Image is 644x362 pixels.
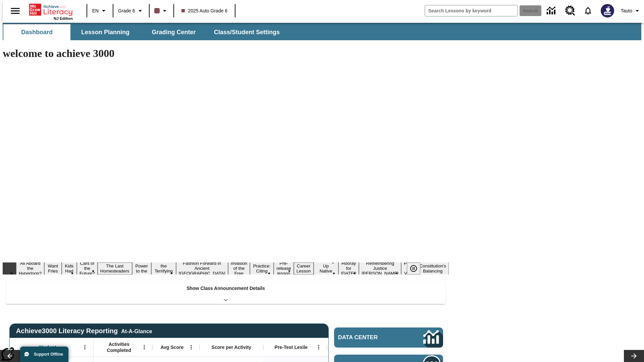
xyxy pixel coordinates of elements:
button: Slide 16 Point of View [401,260,417,277]
span: Student [39,344,56,350]
span: 2025 Auto Grade 6 [181,7,228,14]
button: Class color is dark brown. Change class color [152,5,171,17]
a: Resource Center, Will open in new tab [561,2,579,20]
button: Slide 4 Cars of the Future? [77,260,98,277]
button: Slide 17 The Constitution's Balancing Act [417,257,449,280]
button: Dashboard [3,24,70,40]
button: Slide 13 Cooking Up Native Traditions [314,257,338,280]
span: Support Offline [34,352,63,357]
button: Lesson carousel, Next [624,350,644,362]
button: Slide 9 The Invasion of the Free CD [228,255,250,282]
span: Data Center [338,334,401,341]
button: Grade: Grade 6, Select a grade [115,5,147,17]
button: Slide 12 Career Lesson [294,262,314,275]
button: Slide 15 Remembering Justice O'Connor [359,260,401,277]
button: Slide 14 Hooray for Constitution Day! [338,260,359,277]
span: Class/Student Settings [214,28,280,36]
button: Slide 7 Attack of the Terrifying Tomatoes [151,257,176,280]
button: Language: EN, Select a language [89,5,111,17]
a: Data Center [334,327,443,348]
button: Open Menu [186,342,196,352]
span: Score per Activity [212,344,252,350]
a: Home [29,3,73,16]
span: Achieve3000 Literacy Reporting [16,327,152,335]
button: Select a new avatar [597,2,618,19]
button: Open Menu [139,342,149,352]
p: Show Class Announcement Details [186,285,265,292]
button: Pause [407,262,420,275]
button: Profile/Settings [618,5,644,17]
button: Open Menu [314,342,324,352]
span: Dashboard [21,28,53,36]
img: Avatar [601,4,614,17]
button: Open Menu [80,342,90,352]
span: Activities Completed [97,341,141,353]
button: Slide 1 All Aboard the Hyperloop? [16,260,44,277]
span: Tauto [621,7,632,14]
button: Slide 2 Do You Want Fries With That? [44,252,61,285]
div: At-A-Glance [121,327,152,335]
button: Slide 10 Mixed Practice: Citing Evidence [250,257,274,280]
div: Pause [407,262,427,275]
span: Pre-Test Lexile [275,344,308,350]
a: Data Center [543,2,561,20]
div: SubNavbar [3,23,641,40]
button: Grading Center [140,24,207,40]
span: Grade 6 [118,7,135,14]
button: Class/Student Settings [209,24,285,40]
button: Slide 6 Solar Power to the People [132,257,152,280]
button: Slide 11 Pre-release lesson [274,260,294,277]
h1: welcome to achieve 3000 [3,47,449,60]
button: Support Offline [20,347,68,362]
input: search field [425,5,518,16]
button: Slide 8 Fashion Forward in Ancient Rome [176,260,228,277]
span: Grading Center [152,28,196,36]
span: NJ Edition [54,16,73,20]
button: Slide 5 The Last Homesteaders [98,262,132,275]
div: Show Class Announcement Details [6,281,445,304]
span: Avg Score [160,344,183,350]
div: SubNavbar [3,24,286,40]
span: EN [92,7,99,14]
button: Slide 3 Dirty Jobs Kids Had To Do [62,252,77,285]
a: Notifications [579,2,597,19]
button: Open side menu [5,1,25,21]
button: Lesson Planning [72,24,139,40]
div: Home [29,2,73,20]
span: Lesson Planning [81,28,129,36]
